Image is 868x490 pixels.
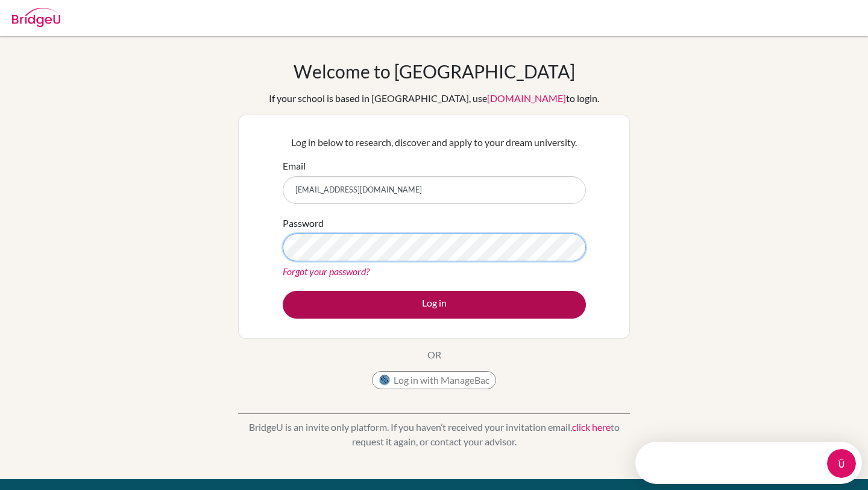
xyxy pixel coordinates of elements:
div: The team typically replies in a few minutes. [13,20,198,33]
a: click here [572,421,611,433]
button: Log in [283,291,586,319]
div: If your school is based in [GEOGRAPHIC_DATA], use to login. [269,91,599,106]
label: Email [283,159,306,173]
a: Forgot your password? [283,266,370,277]
div: Need help? [13,10,198,20]
p: BridgeU is an invite only platform. If you haven’t received your invitation email, to request it ... [238,420,630,449]
button: Log in with ManageBac [372,371,496,389]
iframe: Intercom live chat [827,449,856,478]
iframe: Intercom live chat discovery launcher [635,442,862,484]
img: Bridge-U [12,8,60,27]
h1: Welcome to [GEOGRAPHIC_DATA] [294,60,575,82]
label: Password [283,216,324,231]
div: Open Intercom Messenger [5,5,233,38]
a: [DOMAIN_NAME] [487,92,566,104]
p: OR [427,348,441,362]
p: Log in below to research, discover and apply to your dream university. [283,135,586,150]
